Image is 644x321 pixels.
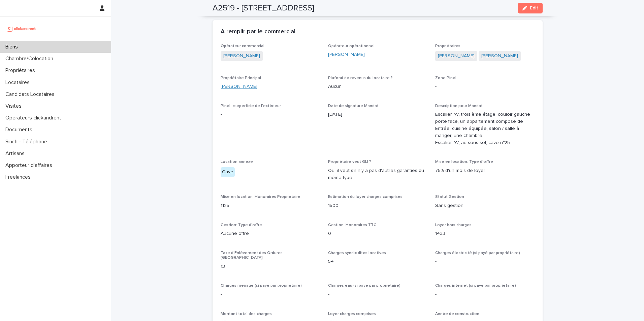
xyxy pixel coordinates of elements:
span: Charges syndic dites locatives [328,251,386,255]
span: Opérateur commercial [221,44,264,48]
p: Propriétaires [3,67,40,74]
p: Biens [3,44,23,50]
p: Visites [3,103,27,109]
p: Freelances [3,174,36,180]
a: [PERSON_NAME] [221,83,257,90]
h2: A2519 - [STREET_ADDRESS] [213,3,314,13]
span: Loyer charges comprises [328,312,376,316]
p: 54 [328,258,427,265]
span: Date de signature Mandat [328,104,379,108]
span: Gestion: Type d'offre [221,223,262,227]
p: [DATE] [328,111,427,118]
button: Edit [518,3,543,13]
p: - [435,258,535,265]
p: 75% d'un mois de loyer [435,167,535,174]
a: [PERSON_NAME] [223,52,260,60]
p: Documents [3,127,38,133]
span: Propriétaire Principal [221,76,261,80]
p: Sans gestion [435,202,535,209]
span: Plafond de revenus du locataire ? [328,76,393,80]
a: [PERSON_NAME] [438,52,475,60]
p: Oui il veut s'il n'y a pas d'autres garanties du même type [328,167,427,181]
p: - [435,291,535,298]
h2: A remplir par le commercial [221,28,295,36]
p: Aucun [328,83,427,90]
p: Artisans [3,150,30,157]
img: UCB0brd3T0yccxBKYDjQ [5,22,38,35]
span: Charges eau (si payé par propriétaire) [328,284,400,288]
a: [PERSON_NAME] [481,52,518,60]
span: Taxe d'Enlèvement des Ordures [GEOGRAPHIC_DATA] [221,251,283,260]
p: Sinch - Téléphone [3,139,53,145]
span: Location annexe [221,160,253,164]
p: - [221,291,320,298]
span: Gestion: Honoraires TTC [328,223,376,227]
span: Propriétaire veut GLI ? [328,160,371,164]
span: Charges internet (si payé par propriétaire) [435,284,516,288]
span: Pinel : surperficie de l'extérieur [221,104,281,108]
a: [PERSON_NAME] [328,51,365,58]
span: Estimation du loyer charges comprises [328,195,402,199]
span: Zone Pinel [435,76,456,80]
span: Charges ménage (si payé par propriétaire) [221,284,302,288]
p: 1433 [435,230,535,237]
p: 1125 [221,202,320,209]
span: Edit [530,6,538,10]
p: - [221,111,320,118]
p: Chambre/Colocation [3,56,59,62]
span: Mise en location: Honoraires Propriétaire [221,195,300,199]
p: - [435,83,535,90]
span: Statut Gestion [435,195,464,199]
span: Année de construction [435,312,479,316]
p: - [328,291,427,298]
p: Escalier "A", troisième étage, couloir gauche porte face, un appartement composé de : Entrée, cui... [435,111,535,146]
span: Propriétaires [435,44,460,48]
span: Loyer hors charges [435,223,472,227]
span: Montant total des charges [221,312,272,316]
span: Charges électricité (si payé par propriétaire) [435,251,520,255]
span: Opérateur opérationnel [328,44,375,48]
p: Aucune offre [221,230,320,237]
p: 1500 [328,202,427,209]
p: 13 [221,263,320,270]
p: Candidats Locataires [3,91,60,98]
span: Description pour Mandat [435,104,483,108]
p: Operateurs clickandrent [3,115,67,121]
span: Mise en location: Type d'offre [435,160,493,164]
div: Cave [221,167,235,177]
p: Apporteur d'affaires [3,162,58,169]
p: 0 [328,230,427,237]
p: Locataires [3,79,35,86]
